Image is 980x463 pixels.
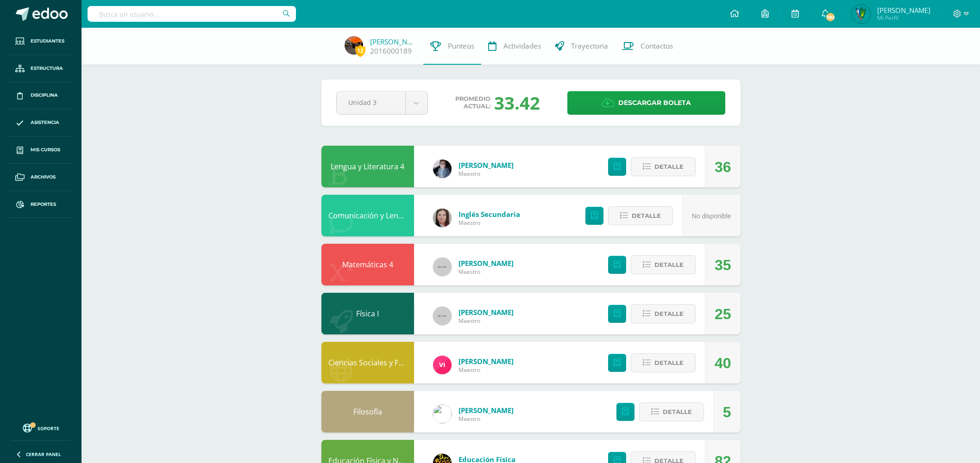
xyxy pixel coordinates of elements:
[455,95,490,110] span: Promedio actual:
[459,268,514,276] span: Maestro
[342,259,393,270] a: Matemáticas 4
[631,353,696,372] button: Detalle
[11,421,70,434] a: Soporte
[459,161,514,170] a: [PERSON_NAME]
[423,28,481,65] a: Punteos
[7,136,74,164] a: Mis cursos
[481,28,548,65] a: Actividades
[459,219,520,227] span: Maestro
[331,161,404,172] a: Lengua y Literatura 4
[433,209,452,227] img: 8af0450cf43d44e38c4a1497329761f3.png
[31,92,58,99] span: Disciplina
[877,14,930,22] span: Mi Perfil
[321,391,414,432] div: Filosofía
[459,259,514,268] a: [PERSON_NAME]
[433,307,452,325] img: 60x60
[715,293,731,335] div: 25
[321,195,414,236] div: Comunicación y Lenguaje L3 Inglés
[654,354,684,371] span: Detalle
[355,45,365,56] span: 12
[641,41,673,51] span: Contactos
[852,5,870,23] img: 1b281a8218983e455f0ded11b96ffc56.png
[448,41,474,51] span: Punteos
[328,210,449,221] a: Comunicación y Lenguaje L3 Inglés
[31,37,64,45] span: Estudiantes
[825,12,836,22] span: 792
[459,415,514,423] span: Maestro
[631,255,696,274] button: Detalle
[571,41,608,51] span: Trayectoria
[88,6,296,22] input: Busca un usuario...
[321,244,414,285] div: Matemáticas 4
[370,46,412,56] a: 2016000189
[654,158,684,175] span: Detalle
[26,451,61,457] span: Cerrar panel
[433,160,452,178] img: 702136d6d401d1cd4ce1c6f6778c2e49.png
[459,170,514,178] span: Maestro
[608,206,673,225] button: Detalle
[433,356,452,374] img: bd6d0aa147d20350c4821b7c643124fa.png
[654,256,684,273] span: Detalle
[433,405,452,423] img: 6dfd641176813817be49ede9ad67d1c4.png
[370,37,416,46] a: [PERSON_NAME]
[356,309,379,319] a: Física I
[631,304,696,323] button: Detalle
[715,342,731,384] div: 40
[7,55,74,82] a: Estructura
[328,358,477,368] a: Ciencias Sociales y Formación Ciudadana 4
[639,402,704,421] button: Detalle
[31,173,56,181] span: Archivos
[7,109,74,136] a: Asistencia
[348,92,394,113] span: Unidad 3
[353,407,382,417] a: Filosofía
[7,164,74,191] a: Archivos
[567,91,725,115] a: Descargar boleta
[631,157,696,176] button: Detalle
[321,293,414,334] div: Física I
[715,244,731,286] div: 35
[459,406,514,415] a: [PERSON_NAME]
[618,92,691,114] span: Descargar boleta
[459,308,514,317] a: [PERSON_NAME]
[877,6,930,15] span: [PERSON_NAME]
[31,201,56,208] span: Reportes
[654,305,684,322] span: Detalle
[345,36,363,55] img: 7e643c641857ff4ca4160aa89c3e4623.png
[548,28,615,65] a: Trayectoria
[7,191,74,218] a: Reportes
[459,366,514,374] span: Maestro
[31,65,63,72] span: Estructura
[503,41,541,51] span: Actividades
[459,317,514,325] span: Maestro
[433,258,452,276] img: 60x60
[715,146,731,188] div: 36
[459,210,520,219] a: Inglés Secundaria
[321,146,414,187] div: Lengua y Literatura 4
[337,92,427,114] a: Unidad 3
[31,146,60,154] span: Mis cursos
[38,425,59,432] span: Soporte
[663,403,692,420] span: Detalle
[494,91,540,115] span: 33.42
[31,119,59,126] span: Asistencia
[459,357,514,366] a: [PERSON_NAME]
[632,207,661,224] span: Detalle
[723,391,731,433] div: 5
[692,212,731,220] span: No disponible
[7,28,74,55] a: Estudiantes
[615,28,680,65] a: Contactos
[321,342,414,383] div: Ciencias Sociales y Formación Ciudadana 4
[7,82,74,110] a: Disciplina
